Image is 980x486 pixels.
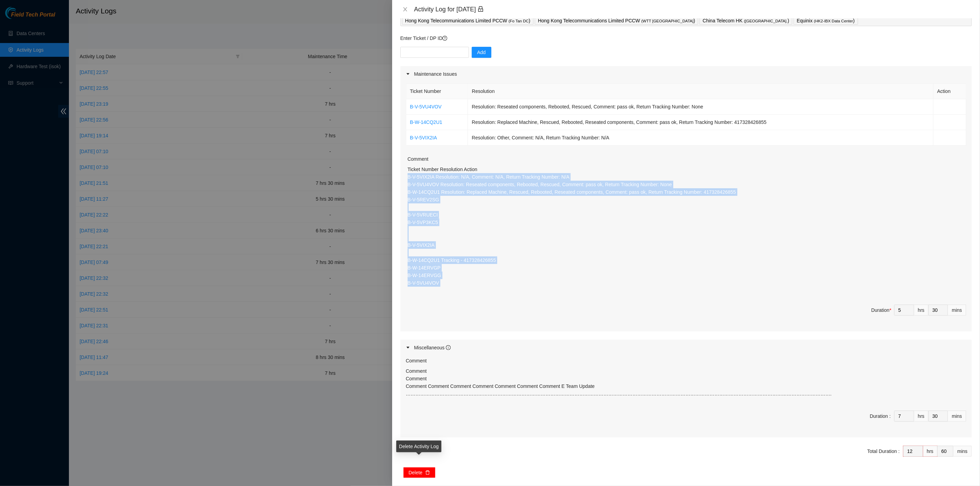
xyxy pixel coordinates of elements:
[425,470,430,476] span: delete
[406,84,468,99] th: Ticket Number
[400,66,972,82] div: Maintenance Issues
[797,17,855,25] p: Equinix )
[406,72,410,76] span: caret-right
[446,345,451,350] span: info-circle
[442,36,447,41] span: question-circle
[744,19,788,23] span: ( [GEOGRAPHIC_DATA].
[410,135,437,140] a: B-V-5VIX2IA
[703,17,789,25] p: China Telecom HK )
[405,17,530,25] p: Hong Kong Telecommunications Limited PCCW )
[870,412,891,420] div: Duration :
[948,305,966,316] div: mins
[410,119,442,125] a: B-W-14CQ2U1
[867,447,900,455] div: Total Duration :
[871,306,891,314] div: Duration
[914,411,929,422] div: hrs
[468,115,933,130] td: Resolution: Replaced Machine, Rescued, Rebooted, Reseated components, Comment: pass ok, Return Tr...
[409,469,422,476] span: Delete
[953,446,972,457] div: mins
[406,357,427,364] label: Comment
[914,305,929,316] div: hrs
[477,49,486,56] span: Add
[400,6,410,13] button: Close
[468,99,933,115] td: Resolution: Reseated components, Rebooted, Rescued, Comment: pass ok, Return Tracking Number: None
[406,346,410,350] span: caret-right
[402,7,408,12] span: close
[948,411,966,422] div: mins
[410,104,442,109] a: B-V-5VU4VOV
[406,367,966,398] p: Comment Comment Comment Comment Comment Comment Comment Comment Comment E Team Update ……………………………...
[933,84,966,99] th: Action
[472,47,491,58] button: Add
[538,17,695,25] p: Hong Kong Telecommunications Limited PCCW )
[414,344,451,351] div: Miscellaneous
[641,19,693,23] span: ( WTT [GEOGRAPHIC_DATA]
[478,6,484,12] span: lock
[814,19,853,23] span: ( HK2-IBX Data Center
[468,130,933,146] td: Resolution: Other, Comment: N/A, Return Tracking Number: N/A
[408,166,966,287] p: Ticket Number Resolution Action B-V-5VIX2IA Resolution: N/A, Comment: N/A, Return Tracking Number...
[400,340,972,356] div: Miscellaneous info-circle
[414,6,972,13] div: Activity Log for [DATE]
[396,441,441,452] div: Delete Activity Log
[403,467,436,478] button: Deletedelete
[400,34,972,42] p: Enter Ticket / DP ID
[408,155,429,163] label: Comment
[923,446,938,457] div: hrs
[509,19,529,23] span: ( Fo Tan DC
[468,84,933,99] th: Resolution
